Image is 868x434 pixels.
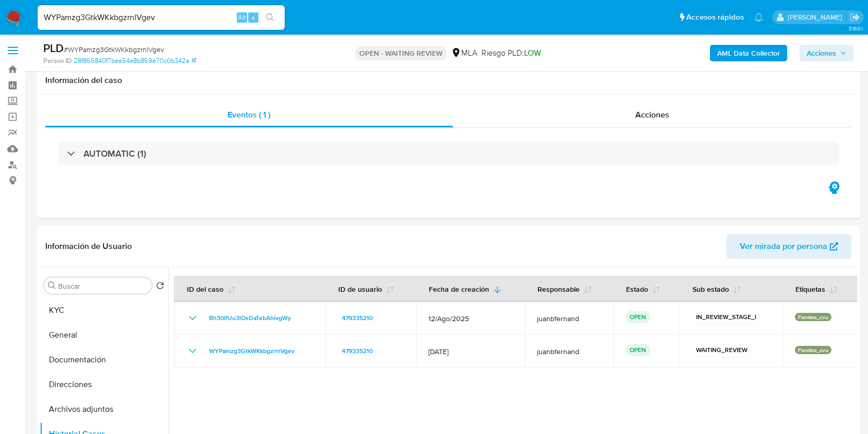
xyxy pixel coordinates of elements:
div: AUTOMATIC (1) [58,142,839,165]
button: KYC [40,298,168,323]
span: Alt [238,12,246,22]
b: AML Data Collector [717,45,780,61]
p: OPEN - WAITING REVIEW [355,46,447,60]
button: search-icon [259,10,281,25]
a: 28f865840f7bea54e8b859e70c0b342a [74,56,196,65]
button: Documentación [40,347,168,372]
button: General [40,323,168,347]
span: Riesgo PLD: [481,47,541,59]
button: AML Data Collector [710,45,787,61]
div: MLA [451,47,477,59]
button: Ver mirada por persona [726,234,852,259]
span: LOW [524,47,541,59]
span: Accesos rápidos [686,12,744,23]
h1: Información de Usuario [45,241,132,252]
button: Direcciones [40,372,168,397]
button: Volver al orden por defecto [156,281,164,293]
button: Archivos adjuntos [40,397,168,422]
span: Ver mirada por persona [740,234,827,259]
span: Eventos ( 1 ) [228,109,270,121]
a: Notificaciones [754,13,763,22]
span: # WYPamzg3GtkWKkbgzrnlVgev [64,44,164,55]
button: Acciones [800,45,854,61]
a: Salir [849,12,860,23]
b: PLD [43,40,64,56]
button: Buscar [48,281,56,290]
input: Buscar usuario o caso... [38,11,285,24]
span: Acciones [635,109,669,121]
p: juanbautista.fernandez@mercadolibre.com [788,12,846,22]
h1: Información del caso [45,75,852,86]
span: Acciones [807,45,836,61]
span: s [252,12,255,22]
input: Buscar [58,281,148,291]
b: Person ID [43,56,72,65]
h3: AUTOMATIC (1) [83,148,146,159]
